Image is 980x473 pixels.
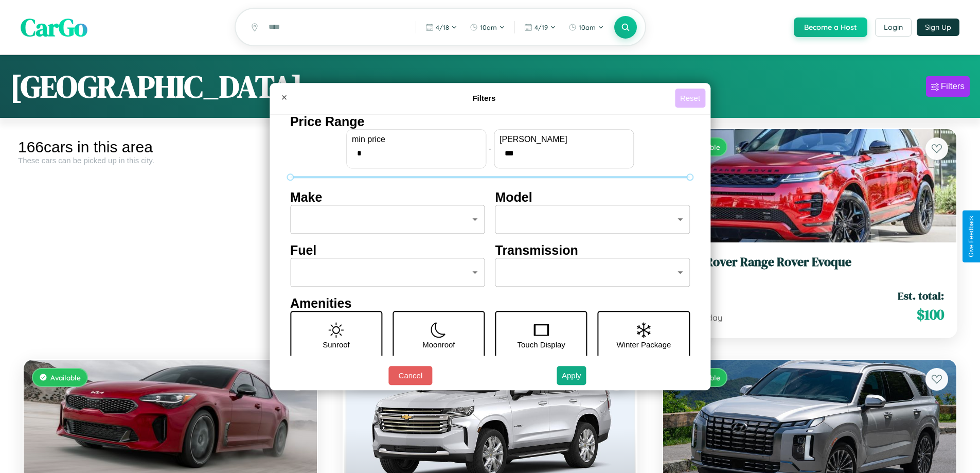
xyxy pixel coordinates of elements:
[534,23,548,31] span: 4 / 19
[50,373,81,382] span: Available
[495,190,690,205] h4: Model
[917,19,959,36] button: Sign Up
[898,288,944,303] span: Est. total:
[500,135,628,144] label: [PERSON_NAME]
[18,156,323,165] div: These cars can be picked up in this city.
[21,10,87,44] span: CarGo
[875,18,912,37] button: Login
[617,338,671,352] p: Winter Package
[926,76,970,97] button: Filters
[422,338,455,352] p: Moonroof
[10,65,302,108] h1: [GEOGRAPHIC_DATA]
[420,19,462,36] button: 4/18
[465,19,510,36] button: 10am
[18,138,323,156] div: 166 cars in this area
[290,243,485,258] h4: Fuel
[675,89,705,108] button: Reset
[579,23,596,31] span: 10am
[917,304,944,325] span: $ 100
[293,94,675,102] h4: Filters
[323,338,350,352] p: Sunroof
[563,19,609,36] button: 10am
[480,23,497,31] span: 10am
[290,190,485,205] h4: Make
[388,366,432,385] button: Cancel
[352,135,480,144] label: min price
[290,114,690,129] h4: Price Range
[290,296,690,311] h4: Amenities
[519,19,561,36] button: 4/19
[701,312,722,323] span: / day
[968,216,975,257] div: Give Feedback
[436,23,449,31] span: 4 / 18
[489,142,491,155] p: -
[941,81,965,92] div: Filters
[675,255,944,270] h3: Land Rover Range Rover Evoque
[517,338,565,352] p: Touch Display
[794,17,867,37] button: Become a Host
[675,255,944,280] a: Land Rover Range Rover Evoque2014
[557,366,586,385] button: Apply
[495,243,690,258] h4: Transmission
